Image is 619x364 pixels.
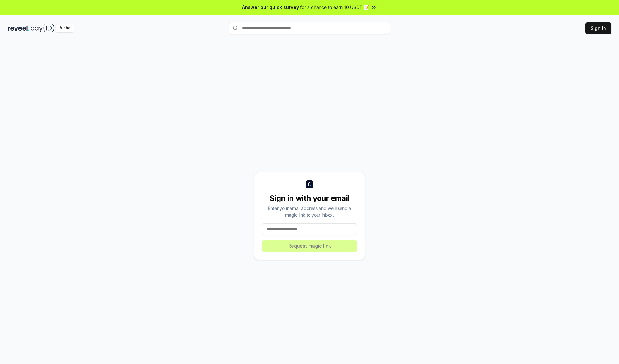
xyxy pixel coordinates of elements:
img: pay_id [31,24,54,32]
div: Sign in with your email [262,193,357,203]
img: reveel_dark [8,24,29,32]
span: for a chance to earn 10 USDT 📝 [300,4,369,11]
img: logo_small [306,180,313,188]
span: Answer our quick survey [242,4,299,11]
div: Enter your email address and we’ll send a magic link to your inbox. [262,205,357,218]
div: Alpha [56,24,74,32]
button: Sign In [585,22,611,34]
